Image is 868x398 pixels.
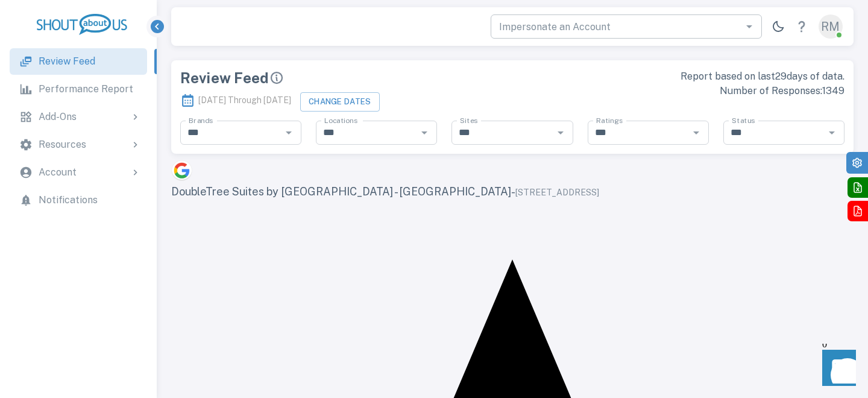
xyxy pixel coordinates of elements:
button: Open [823,124,840,141]
label: Status [732,115,755,125]
button: Export to Excel [848,177,868,198]
p: Account [39,165,77,180]
button: Change Dates [300,92,380,112]
p: Number of Responses: 1349 [520,84,844,98]
a: Notifications [10,187,147,213]
div: RM [819,14,843,39]
label: Locations [324,115,357,125]
p: Resources [39,137,86,152]
button: Open [552,124,569,141]
a: Performance Report [10,76,147,103]
label: Sites [460,115,477,125]
div: Add-Ons [10,104,147,130]
button: Open [280,124,297,141]
p: Review Feed [39,54,95,69]
span: [STREET_ADDRESS] [515,188,599,197]
p: Notifications [39,193,98,207]
button: Open [416,124,433,141]
img: logo [37,14,127,35]
label: Ratings [596,115,623,125]
p: [DATE] Through [DATE] [180,89,291,112]
a: Review Feed [10,48,147,75]
button: Export to PDF [848,201,868,221]
a: Help Center [790,14,814,39]
p: Report based on last 29 days of data. [520,69,844,84]
div: Account [10,159,147,186]
button: Open [741,18,758,35]
div: Resources [10,131,147,158]
label: Brands [189,115,213,125]
span: DoubleTree Suites by [GEOGRAPHIC_DATA] - [GEOGRAPHIC_DATA] - [171,185,599,198]
p: Add-Ons [39,110,77,124]
iframe: Front Chat [811,344,863,396]
p: Performance Report [39,82,133,96]
button: Open [688,124,705,141]
div: Review Feed [180,69,505,86]
img: Google [171,160,192,181]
